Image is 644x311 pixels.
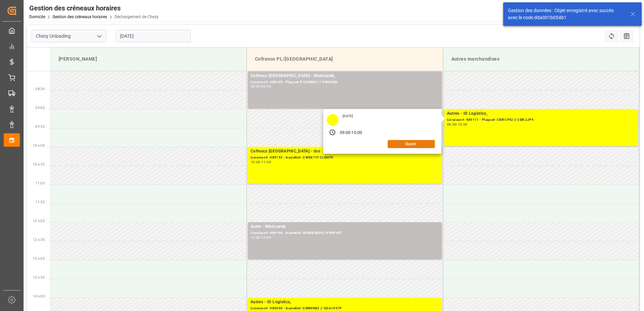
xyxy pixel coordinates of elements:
div: 11:00 [261,161,271,164]
span: 08:30 [35,87,45,91]
div: 09:00 [447,123,457,126]
span: 09:00 [35,106,45,110]
input: Type à rechercher/sélectionner [32,30,106,42]
div: 10:00 [458,123,468,126]
div: Gestion des données : Objet enregistré avec succès avec le code dda001b054b1 [508,7,624,21]
div: Gestion des créneaux horaires [29,3,159,13]
div: Autres - ID Logistics, [447,110,636,117]
div: [PERSON_NAME] [56,53,241,65]
div: Livraison# :489166 - Assiette# :WGM8365H // EWI9VK7 [251,230,439,236]
div: Cofresco [GEOGRAPHIC_DATA] - Mielczarek, [251,73,439,79]
span: 12 h 30 [33,238,45,242]
div: Cofresco PL/[GEOGRAPHIC_DATA] [252,53,438,65]
div: 10:00 [251,161,260,164]
div: - [260,161,261,164]
a: Domicile [29,14,45,19]
div: - [260,236,261,239]
div: - [350,130,351,136]
div: Autres marchandises [449,53,634,65]
div: 10:00 [351,130,362,136]
span: 11:00 [35,181,45,185]
div: Livraison# :489152 - Assiette# :CW8871F CLI86F5 [251,155,439,161]
div: Cofresco [GEOGRAPHIC_DATA] - dss [251,148,439,155]
div: - [456,123,457,126]
div: [DATE] [340,114,356,118]
div: 09:00 [261,85,271,88]
div: 13:00 [261,236,271,239]
span: 10 h 30 [33,163,45,166]
input: JJ-MM-AAAA [116,30,191,42]
button: Ouvrir le menu [94,31,104,41]
button: Ouvrir [388,140,435,148]
div: Livraison# :489111 - Plaque# :CBR CF42 // CBR 2JP4 [447,117,636,123]
div: - [260,85,261,88]
div: 12:00 [251,236,260,239]
div: Livraison# :489165 - Plaque#:P O2MM31 // EWI3VK6 [251,79,439,85]
span: 14 h 00 [33,295,45,298]
div: 09:00 [340,130,351,136]
span: 13 h 00 [33,257,45,261]
span: 12 h 00 [33,219,45,223]
a: Gestion des créneaux horaires [53,14,107,19]
span: 11:30 [35,200,45,204]
span: 10 h 00 [33,144,45,147]
div: Autre - Mielczarek, [251,223,439,230]
div: 08:00 [251,85,260,88]
span: 13 h 30 [33,276,45,279]
div: Autres - ID Logistics, [251,299,439,306]
span: 09:30 [35,125,45,129]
